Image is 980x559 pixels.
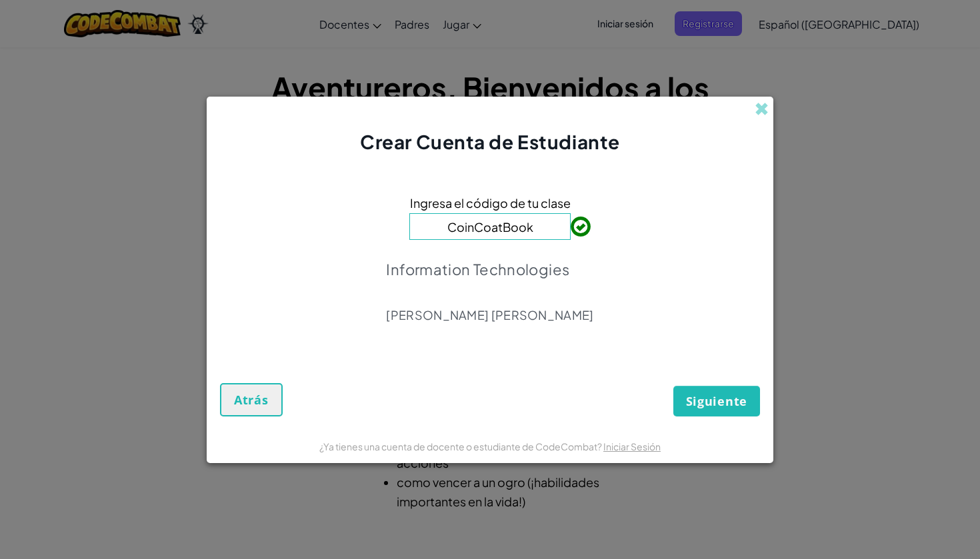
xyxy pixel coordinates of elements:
p: [PERSON_NAME] [PERSON_NAME] [386,307,593,323]
a: Iniciar Sesión [603,440,661,452]
span: Atrás [234,392,269,408]
span: ¿Ya tienes una cuenta de docente o estudiante de CodeCombat? [319,440,603,452]
span: Siguiente [686,393,747,409]
button: Siguiente [673,386,760,416]
span: Ingresa el código de tu clase [410,193,571,213]
p: Information Technologies [386,260,593,279]
button: Atrás [220,383,283,416]
span: Crear Cuenta de Estudiante [360,130,620,153]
